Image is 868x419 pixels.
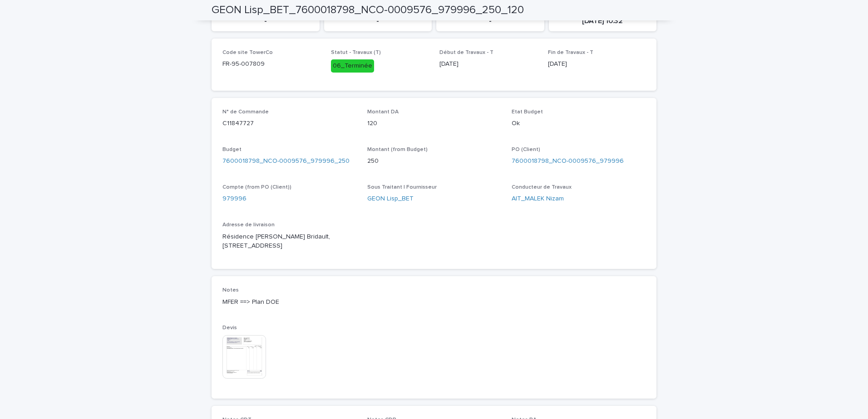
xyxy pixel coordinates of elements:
p: Résidence [PERSON_NAME] Bridault, [STREET_ADDRESS] [222,232,356,251]
span: PO (Client) [512,147,540,152]
span: Code site TowerCo [222,50,273,55]
p: 120 [367,119,501,128]
p: C11847727 [222,119,356,128]
p: - [217,17,314,25]
span: Adresse de livraison [222,222,275,228]
p: - [330,17,427,25]
p: 250 [367,156,501,166]
h2: GEON Lisp_BET_7600018798_NCO-0009576_979996_250_120 [212,4,524,17]
span: Notes [222,287,239,293]
span: N° de Commande [222,109,269,115]
p: [DATE] 10:32 [554,17,651,25]
span: Début de Travaux - T [439,50,493,55]
span: Montant (from Budget) [367,147,428,152]
span: Devis [222,325,237,331]
a: 7600018798_NCO-0009576_979996_250 [222,156,350,166]
span: Fin de Travaux - T [548,50,593,55]
span: Conducteur de Travaux [512,185,572,190]
p: Ok [512,119,646,128]
p: - [442,17,539,25]
p: MFER ==> Plan DOE [222,297,646,307]
a: GEON Lisp_BET [367,194,414,204]
p: FR-95-007809 [222,59,320,69]
p: [DATE] [548,59,646,69]
a: 979996 [222,194,247,204]
a: 7600018798_NCO-0009576_979996 [512,156,624,166]
span: Montant DA [367,109,399,115]
p: [DATE] [439,59,537,69]
span: Budget [222,147,242,152]
span: Etat Budget [512,109,543,115]
span: Compte (from PO (Client)) [222,185,291,190]
a: AIT_MALEK Nizam [512,194,564,204]
span: Sous Traitant | Fournisseur [367,185,437,190]
div: 06_Terminée [331,59,374,73]
span: Statut - Travaux (T) [331,50,381,55]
